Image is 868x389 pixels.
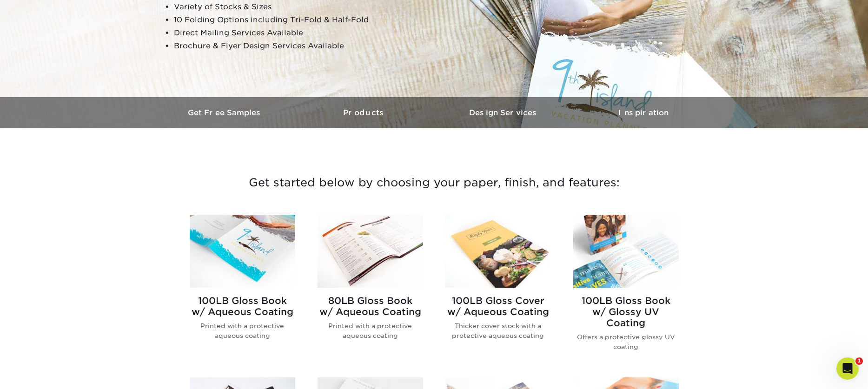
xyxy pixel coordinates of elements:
[155,108,295,117] h3: Get Free Samples
[190,215,295,366] a: 100LB Gloss Book<br/>w/ Aqueous Coating Brochures & Flyers 100LB Gloss Bookw/ Aqueous Coating Pri...
[573,295,679,329] h2: 100LB Gloss Book w/ Glossy UV Coating
[434,97,574,128] a: Design Services
[174,40,399,53] li: Brochure & Flyer Design Services Available
[318,295,423,317] h2: 80LB Gloss Book w/ Aqueous Coating
[318,215,423,366] a: 80LB Gloss Book<br/>w/ Aqueous Coating Brochures & Flyers 80LB Gloss Bookw/ Aqueous Coating Print...
[190,295,295,317] h2: 100LB Gloss Book w/ Aqueous Coating
[295,97,434,128] a: Products
[174,26,399,40] li: Direct Mailing Services Available
[573,215,679,366] a: 100LB Gloss Book<br/>w/ Glossy UV Coating Brochures & Flyers 100LB Gloss Bookw/ Glossy UV Coating...
[318,321,423,340] p: Printed with a protective aqueous coating
[855,357,863,365] span: 1
[573,215,679,288] img: 100LB Gloss Book<br/>w/ Glossy UV Coating Brochures & Flyers
[574,108,713,117] h3: Inspiration
[573,332,679,351] p: Offers a protective glossy UV coating
[190,321,295,340] p: Printed with a protective aqueous coating
[445,215,551,288] img: 100LB Gloss Cover<br/>w/ Aqueous Coating Brochures & Flyers
[445,295,551,317] h2: 100LB Gloss Cover w/ Aqueous Coating
[574,97,713,128] a: Inspiration
[434,108,574,117] h3: Design Services
[836,357,859,380] iframe: Intercom live chat
[162,162,706,204] h3: Get started below by choosing your paper, finish, and features:
[295,108,434,117] h3: Products
[318,215,423,288] img: 80LB Gloss Book<br/>w/ Aqueous Coating Brochures & Flyers
[174,0,399,13] li: Variety of Stocks & Sizes
[445,215,551,366] a: 100LB Gloss Cover<br/>w/ Aqueous Coating Brochures & Flyers 100LB Gloss Coverw/ Aqueous Coating T...
[445,321,551,340] p: Thicker cover stock with a protective aqueous coating
[190,215,295,288] img: 100LB Gloss Book<br/>w/ Aqueous Coating Brochures & Flyers
[174,13,399,26] li: 10 Folding Options including Tri-Fold & Half-Fold
[155,97,295,128] a: Get Free Samples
